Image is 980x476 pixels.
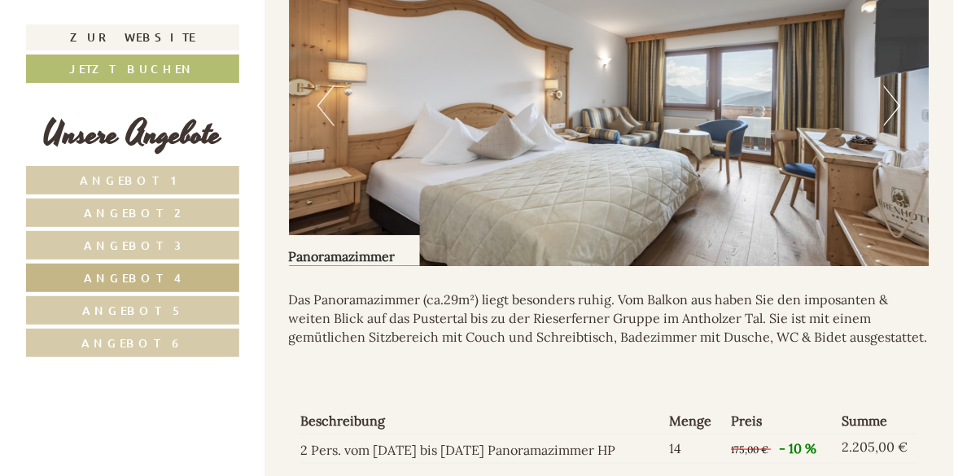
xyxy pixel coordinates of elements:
th: Beschreibung [301,408,663,434]
div: Panoramazimmer [289,235,420,266]
span: Angebot 1 [81,172,186,188]
span: - 10 % [780,440,817,456]
td: 2.205,00 € [836,434,917,463]
span: Angebot 4 [84,270,182,286]
div: Unsere Angebote [26,111,239,158]
span: Angebot 5 [82,303,183,318]
span: Angebot 3 [84,238,182,253]
div: Das Panoramazimmer (ca.29m²) liegt besonders ruhig. Vom Balkon aus haben Sie den imposanten & wei... [289,266,930,371]
td: 14 [663,434,725,463]
a: Zur Website [26,24,239,50]
button: Previous [317,85,335,126]
th: Menge [663,408,725,434]
button: Next [884,85,901,126]
th: Summe [836,408,917,434]
span: 175,00 € [732,443,769,456]
td: 2 Pers. vom [DATE] bis [DATE] Panoramazimmer HP [301,434,663,463]
span: Angebot 2 [85,205,182,221]
a: Jetzt buchen [26,55,239,83]
th: Preis [725,408,836,434]
span: Angebot 6 [81,335,184,351]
